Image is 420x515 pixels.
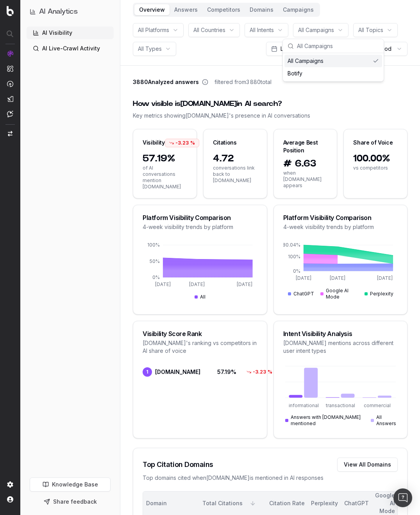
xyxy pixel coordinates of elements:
span: vs competitors [353,165,398,171]
tspan: [DATE] [189,281,205,287]
button: View All Domains [337,458,398,472]
div: Citation Rate [266,499,305,507]
div: ChatGPT [288,291,314,297]
div: Top domains cited when [DOMAIN_NAME] is mentioned in AI responses [143,474,398,482]
tspan: 0% [293,268,300,274]
span: 3880 Analyzed answers [133,78,199,86]
span: All Topics [358,26,383,34]
img: Botify logo [7,6,14,16]
div: Platform Visibility Comparison [143,215,257,221]
button: Domains [245,4,278,15]
div: Perplexity [365,291,393,297]
button: AI Analytics [30,6,111,17]
tspan: 100% [147,242,160,248]
div: Intent Visibility Analysis [283,331,398,337]
span: conversations link back to [DOMAIN_NAME] [213,165,257,184]
h1: AI Analytics [39,6,78,17]
div: Top Citation Domains [143,459,213,470]
div: Answers with [DOMAIN_NAME] mentioned [285,414,365,427]
span: filtered from 3 880 total [214,78,272,86]
span: % [190,140,195,146]
tspan: 100% [288,254,300,259]
span: of AI conversations mention [DOMAIN_NAME] [143,165,187,190]
div: -3.23 [243,368,276,376]
input: All Campaigns [297,38,379,54]
a: AI Live-Crawl Activity [27,42,114,55]
tspan: 180.04% [280,242,300,248]
div: All [195,294,206,300]
div: Botify [284,67,382,80]
button: Share feedback [30,495,111,509]
span: 57.19 % [205,368,236,376]
div: Platform Visibility Comparison [283,215,398,221]
div: Suggestions [283,53,384,81]
button: Answers [170,4,202,15]
tspan: 50% [150,258,160,264]
div: ChatGPT [344,499,369,507]
span: 1 [143,367,152,377]
div: [DOMAIN_NAME] mentions across different user intent types [283,339,398,355]
div: Average Best Position [283,139,328,154]
div: Visibility [143,139,165,147]
tspan: [DATE] [377,275,393,281]
div: Share of Voice [353,139,393,147]
button: Competitors [202,4,245,15]
div: 4-week visibility trends by platform [143,223,257,231]
img: Setting [7,481,13,488]
tspan: [DATE] [155,281,171,287]
tspan: [DATE] [295,275,311,281]
img: Analytics [7,50,13,57]
a: AI Visibility [27,27,114,39]
div: [DOMAIN_NAME] 's ranking vs competitors in AI share of voice [143,339,257,355]
button: Campaigns [278,4,318,15]
a: Knowledge Base [30,477,111,492]
div: 4-week visibility trends by platform [283,223,398,231]
div: Open Intercom Messenger [393,488,412,507]
div: Total Citations [197,499,243,507]
span: 4.72 [213,152,257,165]
div: -3.23 [165,139,199,147]
img: Assist [7,111,13,117]
span: 100.00% [353,152,398,165]
tspan: commercial [364,403,391,409]
div: Google AI Mode [375,492,395,515]
img: Switch project [8,131,13,136]
span: [DOMAIN_NAME] [155,368,200,376]
div: Key metrics showing [DOMAIN_NAME] 's presence in AI conversations [133,112,407,120]
img: Studio [7,96,13,102]
span: 57.19% [143,152,187,165]
tspan: 0% [152,274,160,280]
div: How visible is [DOMAIN_NAME] in AI search? [133,98,407,109]
button: Overview [134,4,170,15]
tspan: informational [288,403,318,409]
span: # 6.63 [283,157,328,170]
img: Activation [7,80,13,87]
span: All Campaigns [298,26,334,34]
tspan: [DATE] [237,281,252,287]
div: Google AI Mode [320,288,358,300]
div: Perplexity [311,499,338,507]
img: My account [7,496,13,502]
img: Intelligence [7,65,13,72]
div: Visibility Score Rank [143,331,257,337]
span: % [268,369,272,375]
div: All Campaigns [284,55,382,67]
div: Domain [146,499,191,507]
div: Citations [213,139,237,147]
span: All Platforms [138,26,169,34]
tspan: transactional [325,403,355,409]
tspan: [DATE] [330,275,345,281]
span: All Countries [193,26,225,34]
div: All Answers [371,414,396,427]
span: All Intents [250,26,274,34]
span: when [DOMAIN_NAME] appears [283,170,328,189]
